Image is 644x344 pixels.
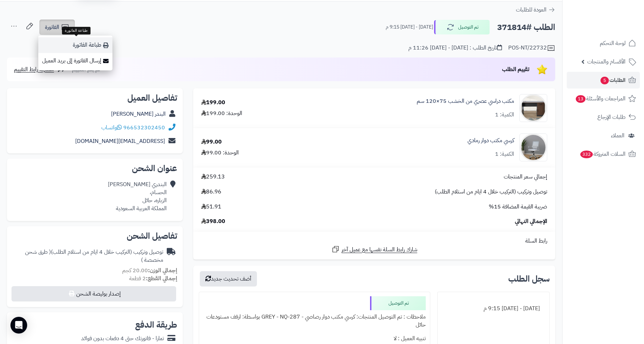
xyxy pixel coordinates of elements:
a: المراجعات والأسئلة13 [567,90,640,107]
span: المراجعات والأسئلة [575,94,626,104]
a: مشاركة رابط التقييم [14,65,66,74]
a: مكتب دراسي عصري من الخشب 75×120 سم [417,97,514,105]
span: 86.96 [201,188,221,196]
span: ( طرق شحن مخصصة ) [25,248,163,264]
a: شارك رابط السلة نفسها مع عميل آخر [331,245,417,254]
a: كرسي مكتب دوار رمادي [468,137,514,145]
span: 259.13 [201,173,225,181]
span: الأقسام والمنتجات [587,57,626,67]
div: الوحدة: 199.00 [201,109,242,117]
img: 1751106397-1-90x90.jpg [520,94,547,122]
h2: عنوان الشحن [13,164,177,173]
small: 20.00 كجم [122,266,177,275]
strong: إجمالي القطع: [146,274,177,283]
span: العملاء [611,131,625,140]
a: لوحة التحكم [567,35,640,52]
span: لوحة التحكم [600,38,626,48]
button: أضف تحديث جديد [200,271,257,286]
div: ملاحظات : تم التوصيل المنتجات: كرسي مكتب دوار رصاصي - GREY - NQ-287 بواسطة: ارفف مستودعات حائل [203,310,426,332]
a: 966532302450 [123,123,165,132]
span: طلبات الإرجاع [597,112,626,122]
a: العملاء [567,127,640,144]
span: الإجمالي النهائي [515,217,547,225]
span: السلات المتروكة [580,149,626,159]
div: 99.00 [201,138,222,146]
h2: الطلب #371814 [497,20,555,35]
a: طباعة الفاتورة [38,37,112,53]
div: توصيل وتركيب (التركيب خلال 4 ايام من استلام الطلب) [13,248,163,264]
a: العودة للطلبات [516,6,555,14]
div: تمارا - فاتورتك حتى 4 دفعات بدون فوائد [81,335,164,343]
span: 5 [600,76,609,85]
a: طلبات الإرجاع [567,109,640,125]
span: تقييم الطلب [502,65,529,74]
img: logo-2.png [597,9,637,24]
a: البندر [PERSON_NAME] [111,110,166,118]
span: 332 [580,150,593,159]
small: 2 قطعة [129,274,177,283]
span: 398.00 [201,217,225,225]
span: توصيل وتركيب (التركيب خلال 4 ايام من استلام الطلب) [435,188,547,196]
span: مشاركة رابط التقييم [14,65,54,74]
div: رابط السلة [196,237,552,245]
div: Open Intercom Messenger [10,317,27,334]
div: تم التوصيل [370,296,426,310]
a: الفاتورة [39,20,75,35]
span: 51.91 [201,203,221,211]
span: ضريبة القيمة المضافة 15% [489,203,547,211]
div: POS-NT/22732 [508,44,555,52]
span: الطلبات [600,75,626,85]
div: الوحدة: 99.00 [201,149,239,157]
small: [DATE] - [DATE] 9:15 م [386,24,433,31]
img: 1753946067-1-90x90.jpg [520,133,547,161]
span: الفاتورة [45,23,59,31]
strong: إجمالي الوزن: [148,266,177,275]
a: السلات المتروكة332 [567,146,640,162]
h2: تفاصيل العميل [13,94,177,102]
div: الكمية: 1 [495,150,514,158]
h3: سجل الطلب [508,275,550,283]
div: تاريخ الطلب : [DATE] - [DATE] 11:26 م [408,44,502,52]
a: [EMAIL_ADDRESS][DOMAIN_NAME] [75,137,165,145]
span: العودة للطلبات [516,6,547,14]
span: إجمالي سعر المنتجات [504,173,547,181]
div: 199.00 [201,99,225,107]
a: واتساب [101,123,122,132]
span: شارك رابط السلة نفسها مع عميل آخر [341,246,417,254]
div: [DATE] - [DATE] 9:15 م [442,302,545,315]
span: 13 [575,95,586,103]
div: الكمية: 1 [495,111,514,119]
h2: تفاصيل الشحن [13,232,177,240]
button: إصدار بوليصة الشحن [11,286,176,301]
button: تم التوصيل [434,20,490,35]
div: البندري [PERSON_NAME] الحسام، الزباره، حائل المملكة العربية السعودية [108,181,167,212]
a: إرسال الفاتورة إلى بريد العميل [38,53,112,69]
h2: طريقة الدفع [135,321,177,329]
a: الطلبات5 [567,72,640,89]
div: طباعة الفاتورة [62,27,91,35]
